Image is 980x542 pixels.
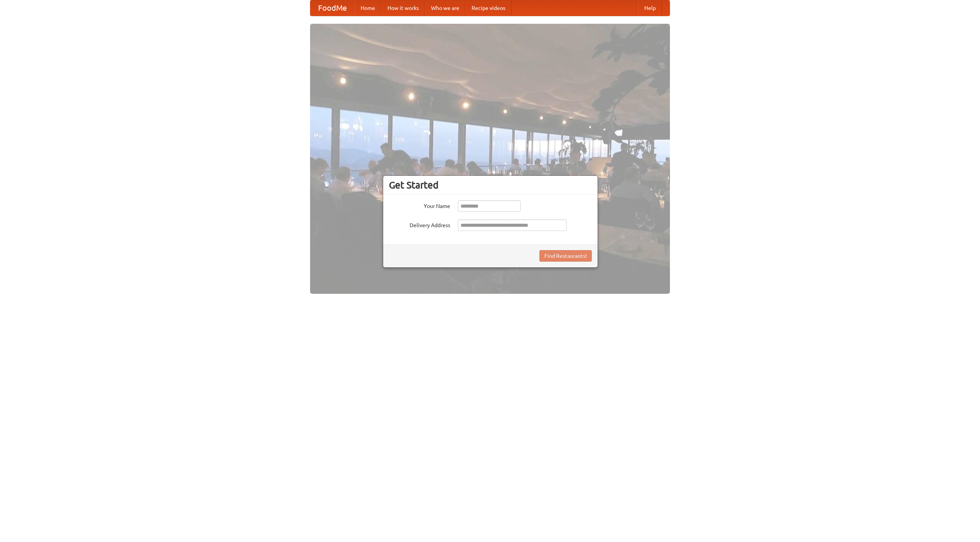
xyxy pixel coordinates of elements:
a: Home [354,0,381,16]
label: Delivery Address [389,219,450,229]
a: How it works [381,0,425,16]
a: Recipe videos [465,0,511,16]
h3: Get Started [389,179,592,191]
button: Find Restaurants! [539,250,592,262]
label: Your Name [389,200,450,210]
a: FoodMe [310,0,354,16]
a: Who we are [425,0,465,16]
a: Help [638,0,662,16]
